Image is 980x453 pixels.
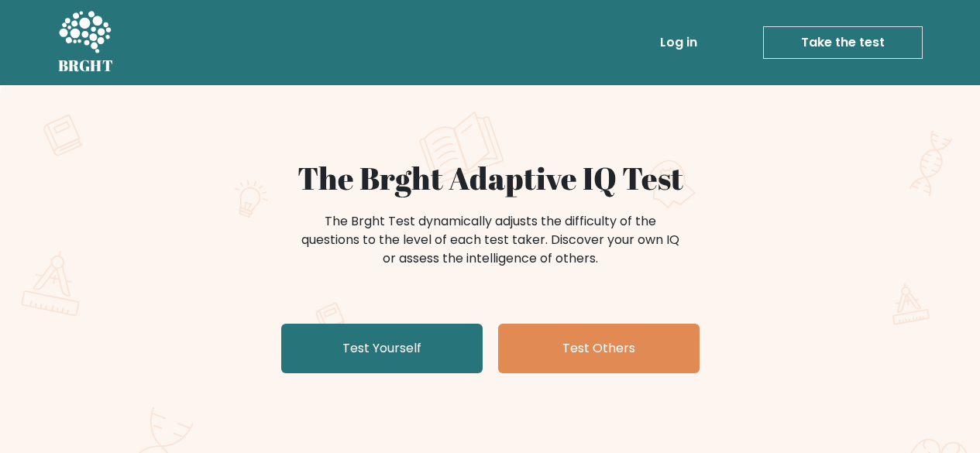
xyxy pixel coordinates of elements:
h5: BRGHT [58,57,114,75]
a: Test Others [498,324,700,373]
h1: The Brght Adaptive IQ Test [112,160,868,197]
a: BRGHT [58,6,114,79]
a: Log in [654,27,703,58]
div: The Brght Test dynamically adjusts the difficulty of the questions to the level of each test take... [297,212,684,268]
a: Test Yourself [281,324,483,373]
a: Take the test [763,26,923,59]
